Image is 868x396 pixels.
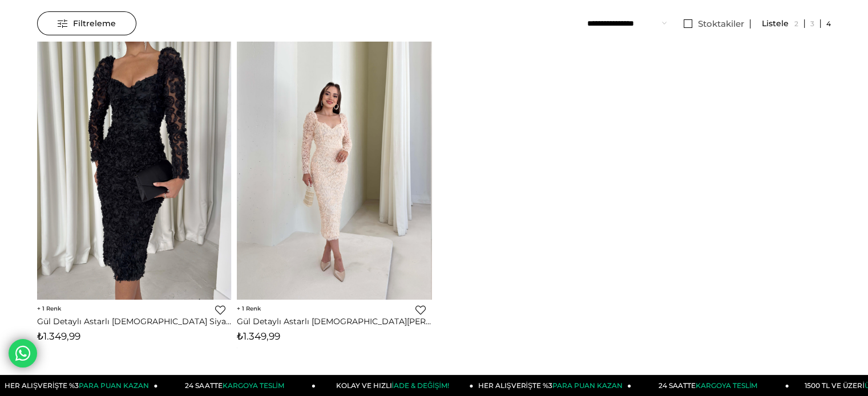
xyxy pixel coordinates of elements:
[698,18,744,29] span: Stoktakiler
[37,330,80,342] span: ₺1.349,99
[222,381,284,390] span: KARGOYA TESLİM
[696,381,757,390] span: KARGOYA TESLİM
[37,316,231,326] a: Gül Detaylı Astarlı [DEMOGRAPHIC_DATA] Siyah Kadın Elbise 26K009
[391,381,449,390] span: İADE & DEĞİŞİM!
[58,12,116,35] span: Filtreleme
[37,42,231,300] img: Gül Detaylı Astarlı Christiana Siyah Kadın Elbise 26K009
[316,375,474,396] a: KOLAY VE HIZLIİADE & DEĞİŞİM!
[158,375,316,396] a: 24 SAATTEKARGOYA TESLİM
[415,305,426,315] a: Favorilere Ekle
[552,381,623,390] span: PARA PUAN KAZAN
[237,330,280,342] span: ₺1.349,99
[431,42,625,300] img: Gül Detaylı Astarlı Christiana Krem Kadın Elbise 26K009
[237,305,261,312] span: 1
[237,42,431,300] img: Gül Detaylı Astarlı Christiana Krem Kadın Elbise 26K009
[678,19,750,28] a: Stoktakiler
[474,375,632,396] a: HER ALIŞVERİŞTE %3PARA PUAN KAZAN
[79,381,149,390] span: PARA PUAN KAZAN
[215,305,225,315] a: Favorilere Ekle
[237,316,431,326] a: Gül Detaylı Astarlı [DEMOGRAPHIC_DATA][PERSON_NAME] Kadın Elbise 26K009
[37,305,61,312] span: 1
[631,375,789,396] a: 24 SAATTEKARGOYA TESLİM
